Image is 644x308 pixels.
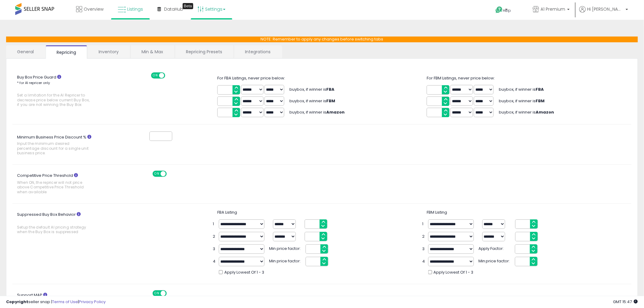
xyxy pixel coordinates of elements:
[327,109,345,115] b: Amazon
[499,98,545,104] span: buybox, if winner is
[17,225,90,234] span: Setup the default AI pricing strategy when the Buy Box is suppressed
[46,45,87,59] a: Repricing
[290,86,335,92] span: buybox, if winner is
[213,221,216,227] span: 1
[427,75,495,81] span: For FBM Listings, never price below:
[269,244,303,252] span: Min price factor:
[478,257,512,264] span: Min price factor:
[12,133,108,158] label: Minimum Business Price Discount %
[213,234,216,240] span: 2
[422,259,425,264] span: 4
[17,141,90,155] span: Input the minimum desired percentage discount for a single unit business price.
[495,6,503,14] i: Get Help
[536,98,545,104] b: FBM
[175,45,233,58] a: Repricing Presets
[503,8,511,13] span: Help
[6,37,638,42] p: NOTE: Remember to apply any changes before switching tabs
[327,98,335,104] b: FBM
[12,72,108,110] label: Buy Box Price Guard
[422,234,425,240] span: 2
[536,86,544,92] b: FBA
[269,257,303,264] span: Min price factor:
[427,209,447,215] span: FBM Listing
[478,244,512,252] span: Apply Factor:
[131,45,174,58] a: Min & Max
[422,246,425,252] span: 3
[327,86,335,92] b: FBA
[17,80,50,85] small: * for AI repricer only
[6,45,45,58] a: General
[224,270,264,275] span: Apply Lowest Of 1 - 3
[234,45,282,58] a: Integrations
[290,98,335,104] span: buybox, if winner is
[12,210,108,237] label: Suppressed Buy Box Behavior
[6,299,106,305] div: seller snap | |
[6,299,28,305] strong: Copyright
[579,6,628,20] a: Hi [PERSON_NAME]
[153,171,161,177] span: ON
[166,291,176,296] span: OFF
[587,6,624,12] span: Hi [PERSON_NAME]
[84,6,103,12] span: Overview
[164,6,183,12] span: DataHub
[88,45,130,58] a: Inventory
[152,73,159,78] span: ON
[499,86,544,92] span: buybox, if winner is
[422,221,425,227] span: 1
[17,93,90,107] span: Set a limitation for the AI Repricer to decrease price below current Buy Box, if you are not winn...
[434,270,474,275] span: Apply Lowest Of 1 - 3
[491,2,523,20] a: Help
[127,6,143,12] span: Listings
[213,259,216,264] span: 4
[290,109,345,115] span: buybox, if winner is
[499,109,554,115] span: buybox, if winner is
[12,171,108,197] label: Competitive Price Threshold
[164,73,174,78] span: OFF
[17,180,90,194] span: When ON, the repricer will not price above Competitive Price Threshold when available
[213,246,216,252] span: 3
[536,109,554,115] b: Amazon
[183,3,193,9] div: Tooltip anchor
[52,299,78,305] a: Terms of Use
[217,75,285,81] span: For FBA Listings, never price below:
[613,299,638,305] span: 2025-09-17 15:47 GMT
[153,291,161,296] span: ON
[541,6,565,12] span: A1 Premium
[79,299,106,305] a: Privacy Policy
[166,171,176,177] span: OFF
[217,209,237,215] span: FBA Listing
